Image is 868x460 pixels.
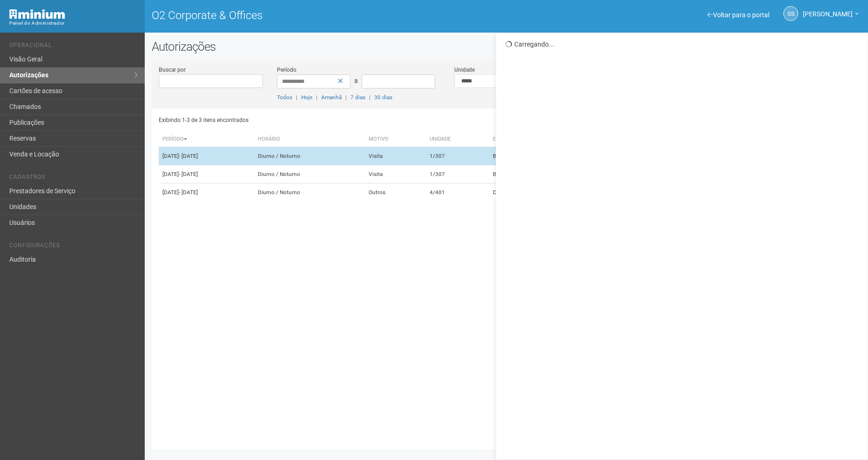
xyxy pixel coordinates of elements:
span: - [DATE] [179,171,198,177]
td: 1/307 [426,165,489,183]
a: Voltar para o portal [707,11,769,19]
a: [PERSON_NAME] [803,12,859,19]
th: Horário [254,132,365,147]
img: Minium [9,9,65,19]
td: Diurno / Noturno [254,147,365,165]
span: - [DATE] [179,189,198,196]
td: Bravy [489,147,614,165]
td: [DATE] [159,165,254,183]
label: Unidade [454,66,475,74]
th: Unidade [426,132,489,147]
label: Buscar por [159,66,186,74]
span: | [296,94,297,101]
h2: Autorizações [152,40,861,54]
span: | [369,94,370,101]
td: Visita [365,147,426,165]
td: [DATE] [159,147,254,165]
h1: O2 Corporate & Offices [152,9,499,21]
span: Gabriela Souza [803,1,853,18]
span: - [DATE] [179,153,198,159]
span: a [354,77,358,84]
th: Empresa [489,132,614,147]
a: 30 dias [374,94,392,101]
label: Período [277,66,296,74]
div: Painel do Administrador [9,19,138,27]
li: Configurações [9,242,138,252]
div: Exibindo 1-3 de 3 itens encontrados [159,113,504,127]
span: | [316,94,317,101]
td: Bravy [489,165,614,183]
span: | [345,94,347,101]
td: Diurno / Noturno [254,183,365,202]
td: 4/401 [426,183,489,202]
a: 7 dias [350,94,365,101]
a: Todos [277,94,292,101]
a: GS [783,6,798,21]
td: DGT HOLDING LTDA [489,183,614,202]
th: Motivo [365,132,426,147]
a: Amanhã [321,94,342,101]
th: Período [159,132,254,147]
a: Hoje [301,94,312,101]
li: Cadastros [9,174,138,183]
li: Operacional [9,42,138,52]
td: Outros [365,183,426,202]
div: Carregando... [505,40,861,48]
td: [DATE] [159,183,254,202]
td: Visita [365,165,426,183]
td: Diurno / Noturno [254,165,365,183]
td: 1/307 [426,147,489,165]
